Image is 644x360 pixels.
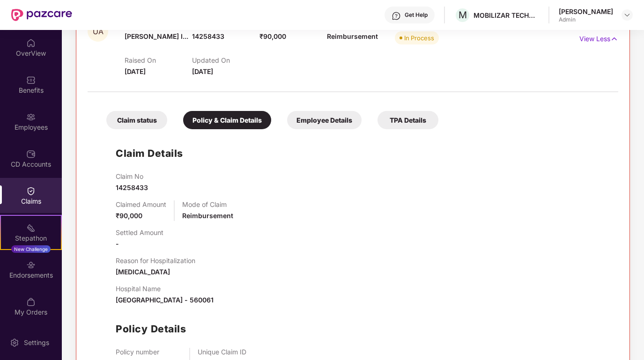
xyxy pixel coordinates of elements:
[125,67,146,75] span: [DATE]
[116,296,214,304] span: [GEOGRAPHIC_DATA] - 560061
[93,28,104,36] span: UA
[116,268,170,276] span: [MEDICAL_DATA]
[26,260,36,270] img: svg+xml;base64,PHN2ZyBpZD0iRW5kb3JzZW1lbnRzIiB4bWxucz0iaHR0cDovL3d3dy53My5vcmcvMjAwMC9zdmciIHdpZH...
[21,338,52,347] div: Settings
[610,34,618,44] img: svg+xml;base64,PHN2ZyB4bWxucz0iaHR0cDovL3d3dy53My5vcmcvMjAwMC9zdmciIHdpZHRoPSIxNyIgaGVpZ2h0PSIxNy...
[287,111,362,129] div: Employee Details
[404,33,434,43] div: In Process
[623,11,631,19] img: svg+xml;base64,PHN2ZyBpZD0iRHJvcGRvd24tMzJ4MzIiIHhtbG5zPSJodHRwOi8vd3d3LnczLm9yZy8yMDAwL3N2ZyIgd2...
[116,212,142,220] span: ₹90,000
[116,146,183,161] h1: Claim Details
[26,186,36,196] img: svg+xml;base64,PHN2ZyBpZD0iQ2xhaW0iIHhtbG5zPSJodHRwOi8vd3d3LnczLm9yZy8yMDAwL3N2ZyIgd2lkdGg9IjIwIi...
[116,184,148,191] span: 14258433
[192,67,213,75] span: [DATE]
[125,56,192,64] p: Raised On
[192,32,224,40] span: 14258433
[26,38,36,48] img: svg+xml;base64,PHN2ZyBpZD0iSG9tZSIgeG1sbnM9Imh0dHA6Ly93d3cudzMub3JnLzIwMDAvc3ZnIiB3aWR0aD0iMjAiIG...
[26,112,36,122] img: svg+xml;base64,PHN2ZyBpZD0iRW1wbG95ZWVzIiB4bWxucz0iaHR0cDovL3d3dy53My5vcmcvMjAwMC9zdmciIHdpZHRoPS...
[116,240,119,248] span: -
[182,200,233,208] p: Mode of Claim
[182,212,233,220] span: Reimbursement
[116,200,166,208] p: Claimed Amount
[1,234,61,243] div: Stepathon
[405,11,428,19] div: Get Help
[116,285,214,293] p: Hospital Name
[192,56,259,64] p: Updated On
[125,32,188,40] span: [PERSON_NAME] I...
[106,111,167,129] div: Claim status
[26,297,36,307] img: svg+xml;base64,PHN2ZyBpZD0iTXlfT3JkZXJzIiBkYXRhLW5hbWU9Ik15IE9yZGVycyIgeG1sbnM9Imh0dHA6Ly93d3cudz...
[11,245,51,253] div: New Challenge
[459,9,467,21] span: M
[116,348,182,356] p: Policy number
[474,11,539,20] div: MOBILIZAR TECHNOLOGIES PRIVATE LIMITED
[116,321,186,337] h1: Policy Details
[378,111,438,129] div: TPA Details
[392,11,401,21] img: svg+xml;base64,PHN2ZyBpZD0iSGVscC0zMngzMiIgeG1sbnM9Imh0dHA6Ly93d3cudzMub3JnLzIwMDAvc3ZnIiB3aWR0aD...
[559,7,613,16] div: [PERSON_NAME]
[116,172,148,180] p: Claim No
[26,149,36,159] img: svg+xml;base64,PHN2ZyBpZD0iQ0RfQWNjb3VudHMiIGRhdGEtbmFtZT0iQ0QgQWNjb3VudHMiIHhtbG5zPSJodHRwOi8vd3...
[259,32,286,40] span: ₹90,000
[579,31,618,44] p: View Less
[327,32,378,40] span: Reimbursement
[26,75,36,85] img: svg+xml;base64,PHN2ZyBpZD0iQmVuZWZpdHMiIHhtbG5zPSJodHRwOi8vd3d3LnczLm9yZy8yMDAwL3N2ZyIgd2lkdGg9Ij...
[11,9,72,21] img: New Pazcare Logo
[183,111,271,129] div: Policy & Claim Details
[10,338,19,347] img: svg+xml;base64,PHN2ZyBpZD0iU2V0dGluZy0yMHgyMCIgeG1sbnM9Imh0dHA6Ly93d3cudzMub3JnLzIwMDAvc3ZnIiB3aW...
[559,16,613,23] div: Admin
[198,348,246,356] p: Unique Claim ID
[116,228,163,236] p: Settled Amount
[26,223,36,233] img: svg+xml;base64,PHN2ZyB4bWxucz0iaHR0cDovL3d3dy53My5vcmcvMjAwMC9zdmciIHdpZHRoPSIyMSIgaGVpZ2h0PSIyMC...
[116,257,195,264] p: Reason for Hospitalization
